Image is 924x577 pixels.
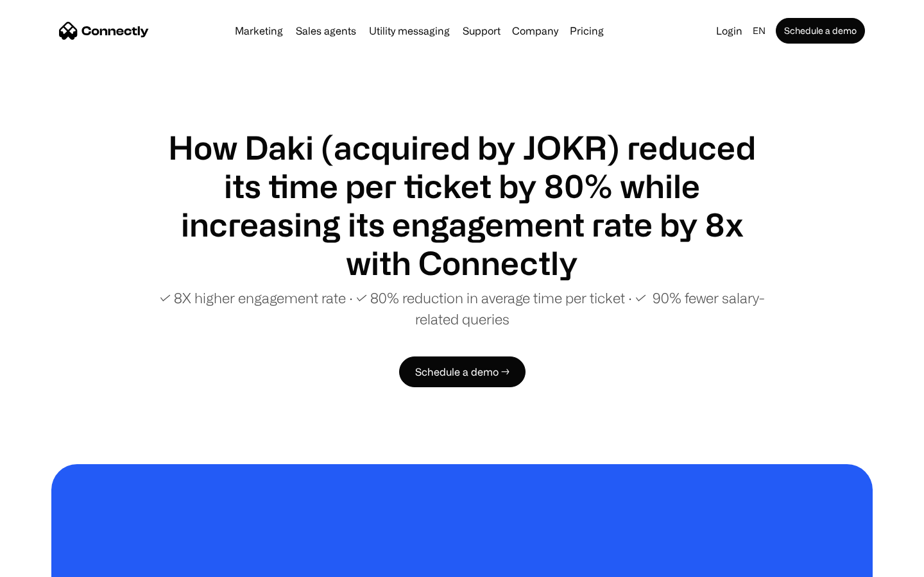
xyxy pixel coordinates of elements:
[458,26,506,36] a: Support
[399,356,526,387] a: Schedule a demo →
[711,22,748,40] a: Login
[364,26,455,36] a: Utility messaging
[565,26,609,36] a: Pricing
[154,287,770,330] p: ✓ 8X higher engagement rate ∙ ✓ 80% reduction in average time per ticket ∙ ✓ 90% fewer salary-rel...
[154,128,770,282] h1: How Daki (acquired by JOKR) reduced its time per ticket by 80% while increasing its engagement ra...
[776,18,865,44] a: Schedule a demo
[748,22,773,40] div: en
[291,26,361,36] a: Sales agents
[230,26,288,36] a: Marketing
[59,21,149,40] a: home
[26,555,77,573] ul: Language list
[508,22,562,40] div: Company
[512,22,558,40] div: Company
[13,553,77,573] aside: Language selected: English
[753,22,766,40] div: en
